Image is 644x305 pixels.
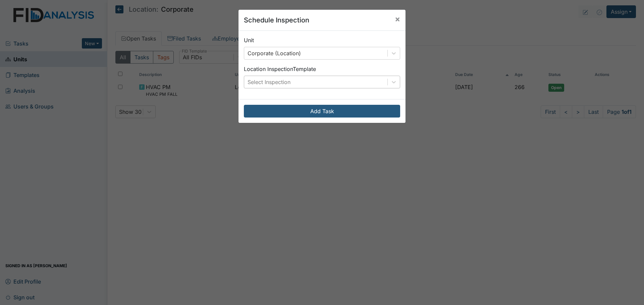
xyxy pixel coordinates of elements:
[244,15,309,25] h5: Schedule Inspection
[244,105,400,118] button: Add Task
[244,65,316,73] label: Location Inspection Template
[389,10,406,28] button: Close
[248,49,301,57] div: Corporate (Location)
[395,14,400,24] span: ×
[244,36,254,44] label: Unit
[248,78,290,86] div: Select Inspection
